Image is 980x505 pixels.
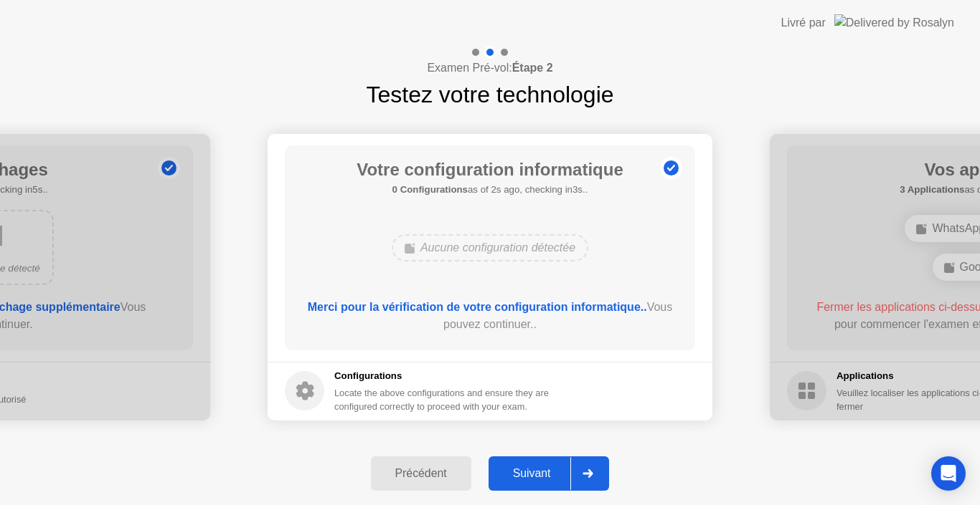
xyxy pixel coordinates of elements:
[489,456,610,491] button: Suivant
[334,386,552,413] div: Locate the above configurations and ensure they are configured correctly to proceed with your exam.
[308,301,647,313] b: Merci pour la vérification de votre configuration informatique..
[371,456,471,491] button: Précédent
[306,299,675,333] div: Vous pouvez continuer..
[357,157,623,183] h1: Votre configuration informatique
[375,467,467,480] div: Précédent
[392,184,468,195] b: 0 Configurations
[781,14,826,32] div: Livré par
[512,62,553,74] b: Étape 2
[834,14,954,31] img: Delivered by Rosalyn
[392,234,588,261] div: Aucune configuration détectée
[366,77,613,112] h1: Testez votre technologie
[493,467,571,480] div: Suivant
[334,369,552,383] h5: Configurations
[931,456,966,491] div: Open Intercom Messenger
[357,183,623,197] h5: as of 2s ago, checking in3s..
[427,59,552,77] h4: Examen Pré-vol:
